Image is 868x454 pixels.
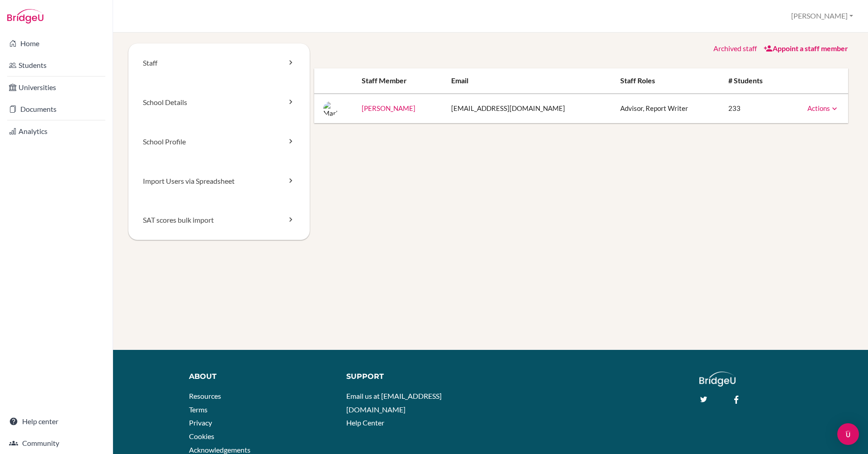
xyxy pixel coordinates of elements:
[713,44,757,53] a: Archived staff
[2,100,111,118] a: Documents
[444,94,613,123] td: [EMAIL_ADDRESS][DOMAIN_NAME]
[7,9,43,24] img: Bridge-U
[189,405,208,414] a: Terms
[189,432,214,440] a: Cookies
[2,122,111,140] a: Analytics
[354,68,444,94] th: Staff member
[346,372,482,382] div: Support
[362,104,415,112] a: [PERSON_NAME]
[128,162,310,201] a: Import Users via Spreadsheet
[764,44,848,53] a: Appoint a staff member
[189,392,221,400] a: Resources
[721,94,785,123] td: 233
[444,68,613,94] th: Email
[189,445,250,454] a: Acknowledgements
[189,372,333,382] div: About
[837,423,859,445] div: Open Intercom Messenger
[2,434,111,452] a: Community
[699,372,736,387] img: logo_white@2x-f4f0deed5e89b7ecb1c2cc34c3e3d731f90f0f143d5ea2071677605dd97b5244.png
[323,101,338,116] img: Maria Alvarez
[613,68,721,94] th: Staff roles
[128,83,310,122] a: School Details
[128,201,310,240] a: SAT scores bulk import
[128,43,310,83] a: Staff
[2,56,111,74] a: Students
[2,78,111,96] a: Universities
[2,412,111,430] a: Help center
[189,418,212,427] a: Privacy
[787,8,857,24] button: [PERSON_NAME]
[807,104,839,112] a: Actions
[721,68,785,94] th: # students
[613,94,721,123] td: Advisor, Report Writer
[2,34,111,53] a: Home
[346,392,442,414] a: Email us at [EMAIL_ADDRESS][DOMAIN_NAME]
[346,418,384,427] a: Help Center
[128,122,310,162] a: School Profile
